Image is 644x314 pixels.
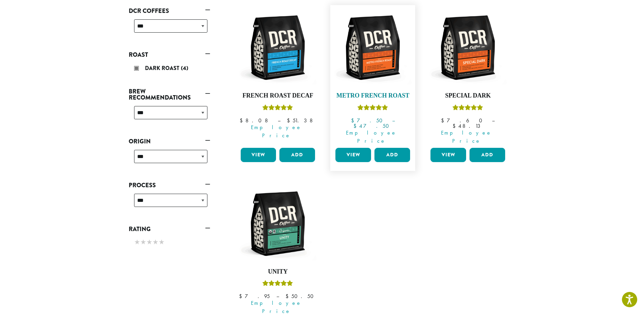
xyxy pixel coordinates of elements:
span: ★ [140,237,146,247]
span: $ [441,117,447,124]
a: Roast [129,49,210,60]
a: View [430,148,466,162]
img: DCR-12oz-Metro-French-Roast-Stock-scaled.png [334,8,412,87]
span: Employee Price [426,129,507,145]
span: (4) [181,64,188,72]
span: ★ [146,237,152,247]
span: ★ [152,237,159,247]
bdi: 7.95 [239,293,270,300]
span: Dark Roast [145,64,181,72]
a: View [241,148,276,162]
span: $ [240,117,245,124]
span: $ [239,293,245,300]
img: DCR-12oz-Special-Dark-Stock-scaled.png [429,8,507,87]
button: Add [374,148,410,162]
bdi: 48.13 [453,122,483,129]
a: French Roast DecafRated 5.00 out of 5 Employee Price [239,8,317,145]
a: Process [129,179,210,191]
span: – [276,293,279,300]
a: Brew Recommendations [129,86,210,103]
span: – [492,117,495,124]
div: Origin [129,147,210,171]
bdi: 47.50 [353,122,392,129]
button: Add [279,148,315,162]
div: DCR Coffees [129,17,210,41]
span: $ [287,117,293,124]
img: DCR-12oz-FTO-Unity-Stock-scaled.png [239,185,317,263]
a: View [335,148,371,162]
a: Metro French RoastRated 5.00 out of 5 Employee Price [334,8,412,145]
a: DCR Coffees [129,5,210,17]
span: Employee Price [331,129,412,145]
div: Brew Recommendations [129,103,210,127]
span: Employee Price [236,123,317,140]
div: Roast [129,60,210,77]
bdi: 8.08 [240,117,271,124]
span: ★ [134,237,140,247]
div: Rated 5.00 out of 5 [357,104,388,114]
span: $ [353,122,359,129]
bdi: 7.60 [441,117,485,124]
a: Origin [129,136,210,147]
div: Rated 5.00 out of 5 [262,104,293,114]
span: – [392,117,395,124]
div: Process [129,191,210,215]
div: Rating [129,235,210,250]
h4: Special Dark [429,92,507,100]
bdi: 50.50 [286,293,317,300]
button: Add [470,148,505,162]
h4: Unity [239,268,317,276]
div: Rated 5.00 out of 5 [262,279,293,290]
span: $ [286,293,291,300]
h4: French Roast Decaf [239,92,317,100]
span: – [278,117,280,124]
span: ★ [159,237,165,247]
bdi: 51.38 [287,117,316,124]
bdi: 7.50 [351,117,386,124]
img: DCR-12oz-French-Roast-Decaf-Stock-scaled.png [239,8,317,87]
span: $ [453,122,458,129]
div: Rated 5.00 out of 5 [453,104,483,114]
h4: Metro French Roast [334,92,412,100]
a: Special DarkRated 5.00 out of 5 Employee Price [429,8,507,145]
a: Rating [129,223,210,235]
span: $ [351,117,357,124]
